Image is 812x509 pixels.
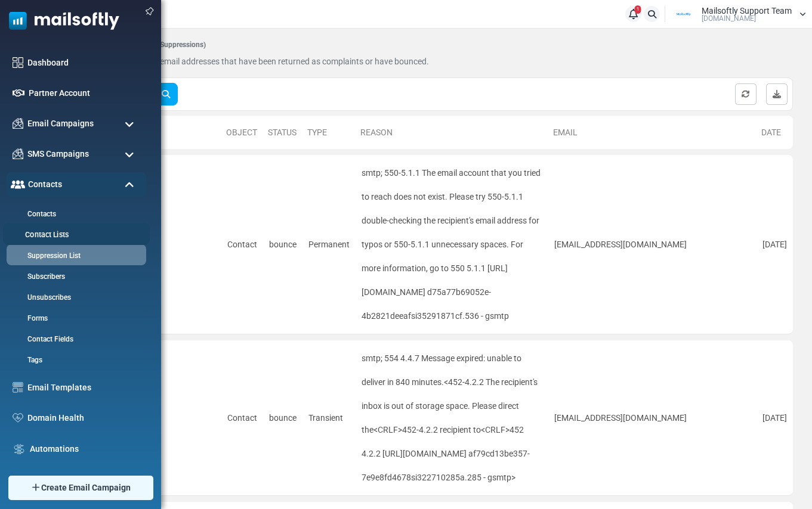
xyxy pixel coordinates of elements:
h6: Suppression Lists [58,38,646,51]
td: [EMAIL_ADDRESS][DOMAIN_NAME] [548,340,757,496]
span: SMS Campaigns [27,148,89,160]
img: email-templates-icon.svg [13,382,23,393]
span: ( ) [134,39,211,51]
td: bounce [263,155,302,334]
td: [DATE] [757,340,793,496]
a: Dashboard [27,57,140,69]
a: Tags [7,355,143,365]
a: Type [307,128,327,137]
img: domain-health-icon.svg [13,413,23,423]
a: Email Templates [27,381,140,394]
img: contacts-icon-active.svg [11,180,25,188]
a: Contacts [7,209,143,219]
a: 1 [625,6,641,22]
td: Permanent [302,155,356,334]
a: Reason [360,128,393,137]
a: Date [761,128,781,137]
a: Object [226,128,257,137]
a: Unsubscribes [7,292,143,303]
span: Contacts in this list contain email addresses that have been returned as complaints or have bounced. [58,57,429,66]
a: Refresh List [735,83,757,105]
div: smtp; 550-5.1.1 The email account that you tried to reach does not exist. Please try 550-5.1.1 do... [362,161,542,328]
span: 1247 Suppressions [141,41,203,49]
a: Status [268,128,297,137]
img: User Logo [669,5,699,23]
span: [DOMAIN_NAME] [702,15,756,22]
a: Partner Account [29,87,140,100]
a: Forms [7,313,143,324]
a: Subscribers [7,271,143,282]
td: Contact [221,340,263,496]
img: campaigns-icon.png [13,148,23,159]
img: dashboard-icon.svg [13,57,23,68]
a: Domain Health [27,412,140,424]
a: Contact Lists [3,229,146,241]
a: Automations [30,443,140,455]
a: Email [553,128,578,137]
span: Contacts [28,178,62,191]
td: bounce [263,340,302,496]
span: Mailsoftly Support Team [702,7,792,15]
td: Transient [302,340,356,496]
td: [EMAIL_ADDRESS][DOMAIN_NAME] [548,155,757,334]
td: [DATE] [757,155,793,334]
span: Email Campaigns [27,117,94,130]
a: Contact Fields [7,334,143,344]
img: workflow.svg [13,442,26,456]
a: Export Suppression List [766,83,788,105]
img: campaigns-icon.png [13,118,23,129]
div: smtp; 554 4.4.7 Message expired: unable to deliver in 840 minutes.<452-4.2.2 The recipient's inbo... [362,346,542,489]
span: Create Email Campaign [41,482,131,494]
a: User Logo Mailsoftly Support Team [DOMAIN_NAME] [669,5,806,23]
span: 1 [635,5,641,14]
td: Contact [221,155,263,334]
a: Suppression List [7,250,143,261]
